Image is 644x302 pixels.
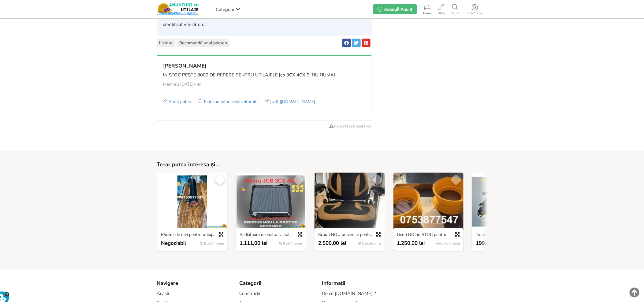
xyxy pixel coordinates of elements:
[450,174,462,186] a: Salvează Favorit
[217,230,225,239] a: Previzualizare
[214,5,242,14] a: Categorii
[296,230,304,239] a: Previzualizare
[240,241,267,247] span: 1.111,00 lei
[384,6,412,12] span: Adaugă Anunț
[199,241,227,247] div: 5 zile în urmă
[157,162,487,168] h3: Te-ar putea interesa și ...
[322,281,399,286] div: Informații
[293,174,305,186] a: Salvează Favorit
[371,174,384,186] a: Salvează Favorit
[393,173,463,231] img: Genti NOI in STOC pentru utilaje JCB 3CX 4CX
[277,241,305,247] div: 5 zile în urmă
[435,241,463,247] div: 6 zile în urmă
[157,173,227,231] img: Răcitor de ulei pentru utilaje JCB 3CX 4CX
[198,99,259,104] a: Toate anunțurile vânzătorului
[463,12,487,15] span: Intră în cont
[397,241,425,247] span: 1.250,00 lei
[163,62,365,70] strong: [PERSON_NAME]
[374,230,383,239] a: Previzualizare
[158,233,227,238] a: Răcitor de ulei pentru utilaje JCB 3CX 4CX
[463,3,487,15] a: Intră în cont
[157,291,169,296] a: Acasă
[352,39,361,47] a: Share pe Twitter
[453,230,462,239] a: Previzualizare
[240,281,316,286] div: Categorii
[448,12,463,15] span: Caută
[473,233,542,238] a: Toate tipurile de pompe in STOC pentru utilajele JCB
[315,233,384,238] a: Scaun NOU universal pentru utilaje industriale si agricole
[157,39,175,47] a: Listare
[315,173,385,231] img: Scaun NOU universal pentru utilaje industriale si agricole
[169,99,192,105] span: Profil public
[394,233,463,238] a: Genti NOI in STOC pentru utilaje JCB 3CX 4CX
[157,3,199,15] img: Anunturi-Utilaje.RO
[373,4,417,14] a: Adaugă Anunț
[236,173,306,231] img: Radiatoare de inalta calitate pentru JCB 3CX 4CX
[435,3,448,15] a: Blog
[472,173,542,231] img: Toate tipurile de pompe in STOC pentru utilajele JCB
[362,39,370,47] a: Share pe Pinterest
[236,233,305,238] a: Radiatoare de inalta calitate pentru JCB 3CX 4CX
[240,291,260,296] a: Construcții
[216,6,234,13] span: Categorii
[435,12,448,15] span: Blog
[5,292,9,297] span: 3
[322,291,376,296] a: De ce [DOMAIN_NAME] ?
[163,82,365,87] span: Membru [DATE]+ an
[356,241,384,247] div: 6 zile în urmă
[270,99,315,105] span: [URL][DOMAIN_NAME]
[318,241,346,247] span: 2.500,00 lei
[163,71,365,79] p: IN STOC PESTE 8000 DE REPERE PENTRU UTILAJELE jcb 3CX 4CX SI NU NUMAI
[630,288,639,297] img: scroll-to-top.png
[163,99,192,104] a: Profil public
[342,39,351,47] a: Share pe Facebook
[329,124,371,129] a: Raportează postarea
[265,99,315,104] a: [URL][DOMAIN_NAME]
[448,3,463,15] a: Caută
[214,174,226,186] a: Salvează Favorit
[420,3,435,15] a: Firme
[476,241,499,247] span: 199,00 lei
[157,281,233,286] div: Navigare
[177,39,230,47] a: Recomandă unui prieten
[203,99,259,105] span: Toate anunțurile vânzătorului
[161,241,186,247] span: Negociabil
[420,12,435,15] span: Firme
